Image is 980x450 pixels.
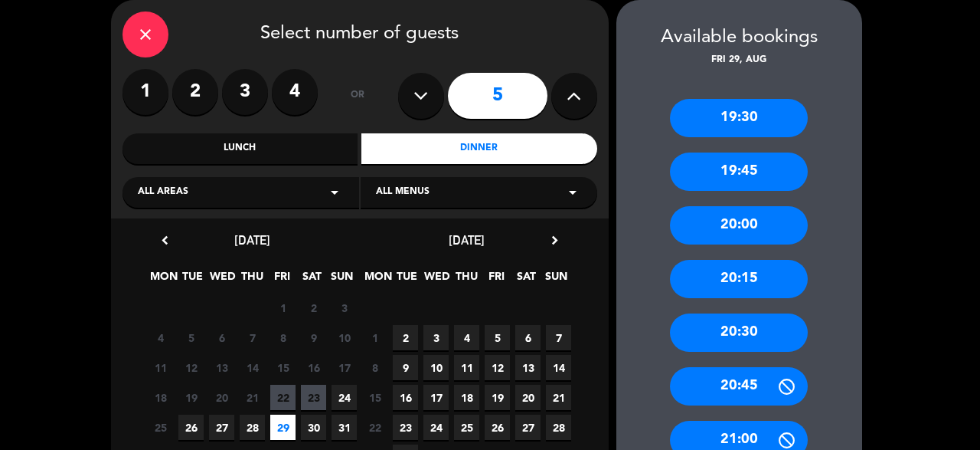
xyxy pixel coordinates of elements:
[670,153,808,191] div: 19:45
[122,133,358,164] div: Lunch
[172,69,218,115] label: 2
[361,133,597,164] div: Dinner
[240,355,265,380] span: 14
[485,415,510,440] span: 26
[616,53,862,68] div: Fri 29, Aug
[178,415,204,440] span: 26
[240,325,265,350] span: 7
[515,325,541,350] span: 6
[393,355,418,380] span: 9
[270,355,296,380] span: 15
[301,295,326,320] span: 2
[485,385,510,410] span: 19
[272,69,318,115] label: 4
[148,325,173,350] span: 4
[299,268,325,293] span: SAT
[547,232,563,248] i: chevron_right
[485,355,510,380] span: 12
[454,325,479,350] span: 4
[546,355,571,380] span: 14
[333,69,383,123] div: or
[394,268,420,293] span: TUE
[514,268,539,293] span: SAT
[301,385,326,410] span: 23
[449,232,485,248] span: [DATE]
[240,415,265,440] span: 28
[670,314,808,352] div: 20:30
[515,415,541,440] span: 27
[546,385,571,410] span: 21
[393,385,418,410] span: 16
[362,385,387,410] span: 15
[515,385,541,410] span: 20
[454,415,479,440] span: 25
[209,415,234,440] span: 27
[301,415,326,440] span: 30
[270,415,296,440] span: 29
[423,325,449,350] span: 3
[362,325,387,350] span: 1
[332,385,357,410] span: 24
[616,23,862,53] div: Available bookings
[209,385,234,410] span: 20
[150,268,175,293] span: MON
[670,99,808,137] div: 19:30
[670,206,808,245] div: 20:00
[332,295,357,320] span: 3
[210,268,235,293] span: WED
[240,268,265,293] span: THU
[454,385,479,410] span: 18
[563,183,582,202] i: arrow_drop_down
[515,355,541,380] span: 13
[670,260,808,298] div: 20:15
[270,385,296,410] span: 22
[423,385,449,410] span: 17
[136,25,155,44] i: close
[178,385,204,410] span: 19
[122,11,597,57] div: Select number of guests
[424,268,449,293] span: WED
[222,69,268,115] label: 3
[546,325,571,350] span: 7
[270,295,296,320] span: 1
[180,268,205,293] span: TUE
[122,69,168,115] label: 1
[209,325,234,350] span: 6
[148,415,173,440] span: 25
[178,355,204,380] span: 12
[178,325,204,350] span: 5
[269,268,295,293] span: FRI
[454,355,479,380] span: 11
[485,325,510,350] span: 5
[325,183,344,202] i: arrow_drop_down
[484,268,509,293] span: FRI
[240,385,265,410] span: 21
[329,268,354,293] span: SUN
[423,355,449,380] span: 10
[270,325,296,350] span: 8
[670,367,808,406] div: 20:45
[544,268,569,293] span: SUN
[376,185,430,200] span: All menus
[362,355,387,380] span: 8
[362,415,387,440] span: 22
[546,415,571,440] span: 28
[301,325,326,350] span: 9
[393,325,418,350] span: 2
[364,268,390,293] span: MON
[138,185,188,200] span: All areas
[148,385,173,410] span: 18
[209,355,234,380] span: 13
[423,415,449,440] span: 24
[393,415,418,440] span: 23
[332,415,357,440] span: 31
[332,325,357,350] span: 10
[301,355,326,380] span: 16
[148,355,173,380] span: 11
[157,232,173,248] i: chevron_left
[454,268,479,293] span: THU
[234,232,270,248] span: [DATE]
[332,355,357,380] span: 17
